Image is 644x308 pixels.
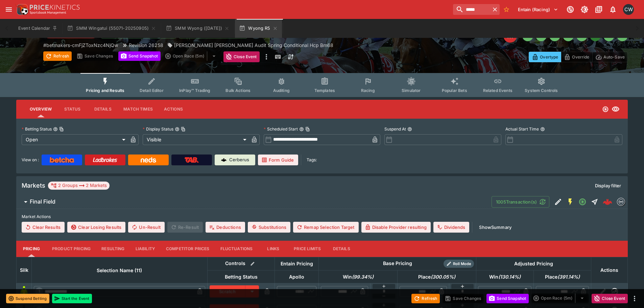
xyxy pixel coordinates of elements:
span: Detail Editor [140,88,164,93]
button: Notifications [607,3,619,16]
button: Auto-Save [592,52,628,62]
p: Actual Start Time [505,126,539,132]
button: Straight [589,196,601,208]
button: Fluctuations [215,241,258,257]
button: Status [57,101,88,117]
input: search [453,4,490,15]
button: Clint Wallis [621,2,636,17]
a: Form Guide [258,155,298,165]
p: Scheduled Start [264,126,298,132]
label: Tags: [307,155,317,165]
button: Actual Start Time [540,127,545,132]
button: more [262,51,270,62]
button: Clear Results [22,222,65,233]
button: Copy To Clipboard [59,127,64,132]
p: Cerberus [229,157,249,163]
button: SGM Enabled [564,196,576,208]
label: View on : [22,155,39,165]
span: Bulk Actions [225,88,251,93]
button: Substitutions [248,222,290,233]
span: Racing [361,88,375,93]
button: Remap Selection Target [293,222,359,233]
img: logo-cerberus--red.svg [603,197,612,207]
svg: Open [578,198,587,206]
span: Place(300.05%) [411,273,463,281]
button: Toggle light/dark mode [578,3,591,16]
h5: Markets [22,182,45,189]
em: ( 300.05 %) [431,273,455,281]
button: SMM Wingatui (55071-20250905) [63,19,160,38]
span: Pricing and Results [86,88,124,93]
th: Entain Pricing [275,257,319,270]
img: Betcha [50,157,74,163]
button: Suspend Betting [6,294,49,303]
button: Send Snapshot [118,51,161,61]
button: Close Event [223,51,260,62]
span: Roll Mode [450,261,474,267]
button: Details [326,241,357,257]
button: 1005Transaction(s) [492,196,549,208]
h6: Final Field [30,198,55,205]
img: runner 1 [19,286,29,297]
button: Event Calendar [14,19,62,38]
button: Copy To Clipboard [181,127,186,132]
th: Controls [207,257,275,270]
span: Place(391.14%) [538,273,587,281]
button: Price Limits [288,241,326,257]
em: ( 99.34 %) [352,273,374,281]
button: Links [258,241,288,257]
th: Apollo [275,270,319,283]
img: PriceKinetics Logo [15,3,28,16]
span: Win(99.34%) [335,273,381,281]
a: Cerberus [215,155,255,165]
button: Connected to PK [564,3,576,16]
button: Competitor Prices [161,241,215,257]
div: Bishop Collins Audit Spring Conditional Hcp Bm68 [167,42,333,49]
button: Liability [130,241,161,257]
th: Silk [17,257,32,283]
p: Suspend At [384,126,406,132]
button: Overview [24,101,57,117]
button: Refresh [411,294,440,303]
button: more [630,294,639,303]
button: Send Snapshot [486,294,529,303]
button: Override [561,52,592,62]
img: Cerberus [221,157,226,163]
button: Copy To Clipboard [305,127,310,132]
button: SMM Wyong ([DATE]) [162,19,234,38]
button: Bulk edit [248,259,257,268]
span: Auditing [273,88,290,93]
button: Wyong R5 [235,19,282,38]
div: Base Pricing [380,259,415,268]
div: split button [531,293,589,303]
em: ( 391.14 %) [557,273,580,281]
button: Pricing [16,241,47,257]
span: Win(130.14%) [482,273,528,281]
button: Select Tenant [514,4,562,15]
span: InPlay™ Trading [179,88,210,93]
div: Show/hide Price Roll mode configuration. [444,260,474,268]
button: Deductions [206,222,245,233]
a: 287fd5f3-25e2-4c95-a6d9-dfd088abb707 [601,195,614,209]
button: Close Event [592,294,628,303]
svg: Open [602,106,609,113]
button: Final Field [16,195,492,209]
button: No Bookmarks [501,4,512,15]
img: Ladbrokes [93,157,117,163]
div: 287fd5f3-25e2-4c95-a6d9-dfd088abb707 [603,197,612,207]
span: System Controls [525,88,558,93]
button: Scheduled StartCopy To Clipboard [299,127,304,132]
span: Re-Result [167,222,203,233]
button: Clear Losing Results [67,222,125,233]
button: Open [576,196,589,208]
p: Revision 26258 [129,42,163,49]
p: [PERSON_NAME] [PERSON_NAME] Audit Spring Conditional Hcp Bm68 [174,42,333,49]
div: Visible [143,134,249,145]
button: Suspend At [407,127,412,132]
button: Disable Provider resulting [361,222,431,233]
img: PriceKinetics [30,5,80,10]
span: Templates [314,88,335,93]
button: Resulting [96,241,130,257]
button: Actions [158,101,189,117]
img: TabNZ [185,157,199,163]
